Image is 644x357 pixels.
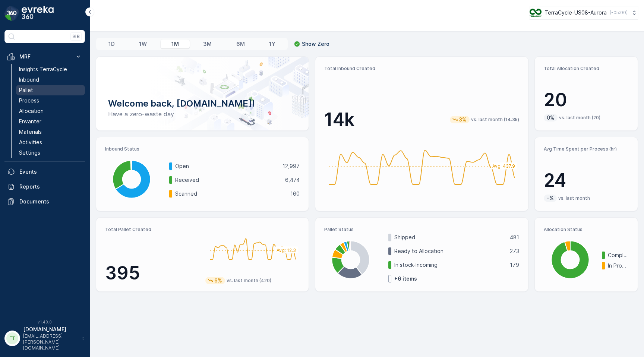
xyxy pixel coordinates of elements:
[544,89,629,111] p: 20
[105,227,199,233] p: Total Pallet Created
[108,40,115,48] p: 1D
[558,195,590,201] p: vs. last month
[6,332,18,344] div: TT
[302,40,329,48] p: Show Zero
[19,53,70,60] p: MRF
[608,262,629,269] p: In Progress
[19,168,82,176] p: Events
[324,227,519,233] p: Pallet Status
[4,49,85,64] button: MRF
[544,9,607,16] p: TerraCycle-US08-Aurora
[324,66,519,72] p: Total Inbound Created
[4,6,19,21] img: logo
[19,183,82,190] p: Reports
[175,162,278,170] p: Open
[16,95,85,106] a: Process
[16,148,85,158] a: Settings
[16,116,85,127] a: Envanter
[510,261,519,269] p: 179
[282,162,300,170] p: 12,997
[4,326,85,351] button: TT[DOMAIN_NAME][EMAIL_ADDRESS][PERSON_NAME][DOMAIN_NAME]
[510,247,519,255] p: 273
[139,40,147,48] p: 1W
[16,106,85,116] a: Allocation
[16,85,85,95] a: Pallet
[19,149,40,157] p: Settings
[471,117,519,123] p: vs. last month (14.3k)
[16,64,85,75] a: Insights TerraCycle
[544,227,629,233] p: Allocation Status
[105,146,300,152] p: Inbound Status
[290,190,300,198] p: 160
[19,118,41,125] p: Envanter
[4,164,85,179] a: Events
[544,169,629,192] p: 24
[227,278,271,284] p: vs. last month (420)
[22,6,54,21] img: logo_dark-DEwI_e13.png
[530,9,542,17] img: image_ci7OI47.png
[19,198,82,205] p: Documents
[510,234,519,241] p: 481
[19,76,39,83] p: Inbound
[16,137,85,148] a: Activities
[4,320,85,324] span: v 1.49.0
[546,195,555,202] p: -%
[19,86,33,94] p: Pallet
[530,6,638,19] button: TerraCycle-US08-Aurora(-05:00)
[19,107,44,115] p: Allocation
[19,66,67,73] p: Insights TerraCycle
[285,176,300,184] p: 6,474
[72,34,80,40] p: ⌘B
[394,247,505,255] p: Ready to Allocation
[394,234,505,241] p: Shipped
[4,194,85,209] a: Documents
[544,66,629,72] p: Total Allocation Created
[105,262,199,284] p: 395
[458,116,467,123] p: 3%
[544,146,629,152] p: Avg Time Spent per Process (hr)
[546,114,555,121] p: 0%
[23,333,78,351] p: [EMAIL_ADDRESS][PERSON_NAME][DOMAIN_NAME]
[16,127,85,137] a: Materials
[175,190,285,198] p: Scanned
[4,179,85,194] a: Reports
[23,326,78,333] p: [DOMAIN_NAME]
[19,97,39,104] p: Process
[610,10,628,16] p: ( -05:00 )
[171,40,179,48] p: 1M
[108,110,297,119] p: Have a zero-waste day
[394,275,417,282] p: + 6 items
[214,277,223,284] p: 6%
[236,40,245,48] p: 6M
[269,40,275,48] p: 1Y
[608,252,629,259] p: Completed
[324,108,354,131] p: 14k
[19,128,42,136] p: Materials
[108,98,297,110] p: Welcome back, [DOMAIN_NAME]!
[19,139,42,146] p: Activities
[203,40,212,48] p: 3M
[16,75,85,85] a: Inbound
[175,176,280,184] p: Received
[559,115,600,121] p: vs. last month (20)
[394,261,505,269] p: In stock-Incoming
